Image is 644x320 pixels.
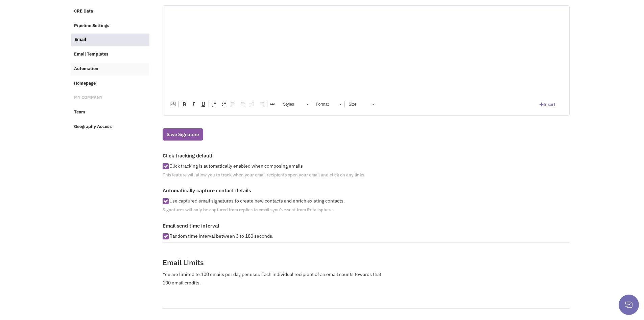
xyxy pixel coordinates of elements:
[198,100,208,109] a: Underline (Ctrl+U)
[345,100,369,109] span: Size
[189,100,198,109] a: Italic (Ctrl+I)
[280,100,303,109] span: Styles
[219,100,229,109] a: Insert/Remove Bulleted List
[268,100,278,109] a: Link (Ctrl+K)
[71,5,149,18] a: CRE Data
[74,124,112,130] span: Geography Access
[210,100,219,109] a: Insert/Remove Numbered List
[74,95,102,101] span: MY COMPANY
[169,198,345,204] span: Use captured email signatures to create new contacts and enrich existing contacts.
[180,100,189,109] a: Bold (Ctrl+B)
[163,258,570,267] p: Email Limits
[74,23,110,28] span: Pipeline Settings
[168,100,178,109] a: Custom Image Uploader
[163,6,569,95] iframe: Rich Text Editor, TemplateBody
[74,66,98,71] span: Automation
[71,20,149,33] a: Pipeline Settings
[312,100,345,109] a: Format
[229,100,238,109] a: Align Left
[71,121,149,133] a: Geography Access
[238,100,247,109] a: Center
[345,100,378,109] a: Size
[247,100,257,109] a: Align Right
[74,109,85,115] span: Team
[540,102,555,107] a: Insert
[163,188,570,194] p: Automatically capture contact details
[71,77,149,90] a: Homepage
[74,80,96,86] span: Homepage
[74,8,93,14] span: CRE Data
[312,100,336,109] span: Format
[71,48,149,61] a: Email Templates
[257,100,266,109] a: Justify
[163,223,570,229] p: Email send time interval
[163,172,570,178] p: This feature will allow you to track when your email recipients open your email and click on any ...
[163,128,203,141] button: Save Signature
[74,51,109,57] span: Email Templates
[71,34,150,46] a: Email
[163,207,570,213] p: Signatures will only be captured from replies to emails you’ve sent from Retailsphere.
[163,153,570,159] p: Click tracking default
[71,63,149,76] a: Automation
[169,163,303,169] span: Click tracking is automatically enabled when composing emails
[169,233,273,239] span: Random time interval between 3 to 180 seconds.
[163,270,570,287] p: You are limited to 100 emails per day per user. Each individual recipient of an email counts towa...
[74,37,86,42] span: Email
[71,106,149,119] a: Team
[279,100,312,109] a: Styles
